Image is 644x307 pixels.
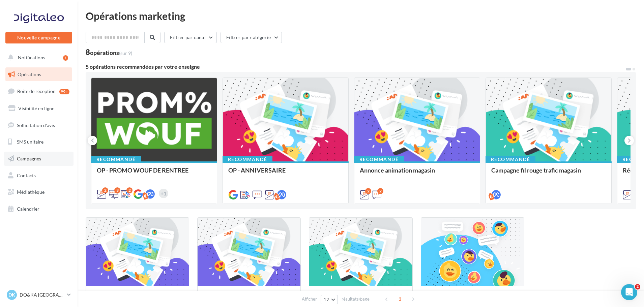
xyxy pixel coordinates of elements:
span: Boîte de réception [17,88,56,94]
div: 2 [102,187,108,193]
span: Calendrier [17,206,39,212]
span: (sur 9) [119,50,132,56]
div: Recommandé [91,156,141,163]
div: 5 opérations recommandées par votre enseigne [86,64,625,69]
button: Nouvelle campagne [5,32,72,43]
button: 12 [321,295,338,304]
a: Médiathèque [4,185,74,199]
a: Boîte de réception99+ [4,84,74,98]
button: Notifications 1 [4,51,71,65]
iframe: Intercom live chat [621,284,637,300]
span: 1 [394,294,405,304]
div: 2 [365,188,371,194]
a: Campagnes [4,152,74,166]
a: SMS unitaire [4,135,74,149]
a: Calendrier [4,202,74,216]
div: opérations [90,50,132,56]
span: SMS unitaire [17,139,43,145]
div: 3 [114,187,120,193]
p: DO&KA [GEOGRAPHIC_DATA] [20,291,64,298]
span: Sollicitation d'avis [17,122,55,128]
span: Médiathèque [17,189,45,195]
a: DK DO&KA [GEOGRAPHIC_DATA] [5,288,72,301]
div: 1 [63,55,68,61]
span: DK [8,291,15,298]
span: Afficher [302,296,317,302]
span: Opérations [18,71,41,77]
a: Opérations [4,67,74,82]
div: Recommandé [486,156,535,163]
span: Visibilité en ligne [18,105,54,111]
a: Contacts [4,168,74,183]
div: 2 [377,188,383,194]
div: Campagne fil rouge trafic magasin [491,167,606,180]
div: Recommandé [223,156,272,163]
div: Annonce animation magasin [360,167,474,180]
div: 99+ [59,89,69,94]
a: Sollicitation d'avis [4,118,74,132]
div: +1 [159,189,168,198]
div: OP - ANNIVERSAIRE [228,167,343,180]
span: résultats/page [342,296,370,302]
button: Filtrer par canal [164,32,217,43]
span: Contacts [17,173,36,178]
a: Visibilité en ligne [4,101,74,116]
span: 12 [324,297,329,302]
div: OP - PROMO WOUF DE RENTREE [97,167,211,180]
div: Recommandé [354,156,404,163]
span: Notifications [18,55,45,60]
div: 2 [126,187,133,193]
div: Opérations marketing [86,11,636,21]
div: 8 [86,49,132,56]
button: Filtrer par catégorie [221,32,282,43]
span: Campagnes [17,156,41,161]
span: 2 [635,284,640,289]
